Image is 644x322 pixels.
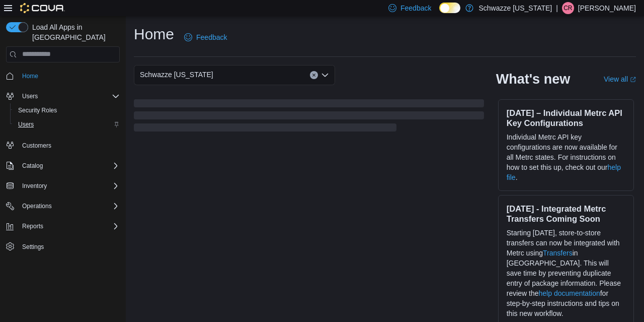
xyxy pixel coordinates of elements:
[18,70,120,82] span: Home
[10,117,124,132] button: Users
[2,179,124,193] button: Inventory
[18,200,120,212] span: Operations
[18,180,120,192] span: Inventory
[18,160,120,172] span: Catalog
[18,160,47,172] button: Catalog
[28,22,120,42] span: Load All Apps in [GEOGRAPHIC_DATA]
[22,92,38,100] span: Users
[18,90,42,102] button: Users
[556,2,558,14] p: |
[604,75,636,83] a: View allExternal link
[14,118,38,131] a: Users
[2,69,124,83] button: Home
[18,180,51,192] button: Inventory
[196,32,227,42] span: Feedback
[563,2,572,14] span: CR
[22,202,52,210] span: Operations
[507,132,625,182] p: Individual Metrc API key configurations are now available for all Metrc states. For instructions ...
[496,71,570,87] h2: What's new
[18,90,120,102] span: Users
[134,24,174,44] h1: Home
[22,182,47,190] span: Inventory
[630,77,636,83] svg: External link
[14,104,120,116] span: Security Roles
[140,69,213,81] span: Schwazze [US_STATE]
[18,120,34,128] span: Users
[478,2,552,14] p: Schwazze [US_STATE]
[2,239,124,254] button: Settings
[321,71,329,79] button: Open list of options
[22,162,43,170] span: Catalog
[310,71,318,79] button: Clear input
[18,140,55,152] a: Customers
[22,142,51,150] span: Customers
[18,70,42,82] a: Home
[18,220,47,232] button: Reports
[22,72,38,80] span: Home
[2,138,124,152] button: Customers
[18,240,120,253] span: Settings
[18,139,120,151] span: Customers
[539,289,600,297] a: help documentation
[562,2,574,14] div: Corey Rivera
[134,101,484,134] span: Loading
[2,159,124,173] button: Catalog
[14,104,61,116] a: Security Roles
[543,249,573,257] a: Transfers
[6,65,120,280] nav: Complex example
[400,3,431,13] span: Feedback
[180,27,231,47] a: Feedback
[18,200,56,212] button: Operations
[507,108,625,128] h3: [DATE] – Individual Metrc API Key Configurations
[2,219,124,233] button: Reports
[439,3,460,13] input: Dark Mode
[20,3,65,13] img: Cova
[2,89,124,103] button: Users
[14,118,120,131] span: Users
[10,103,124,117] button: Security Roles
[507,204,625,224] h3: [DATE] - Integrated Metrc Transfers Coming Soon
[507,228,625,318] p: Starting [DATE], store-to-store transfers can now be integrated with Metrc using in [GEOGRAPHIC_D...
[18,220,120,232] span: Reports
[18,241,48,253] a: Settings
[439,13,440,14] span: Dark Mode
[507,163,621,181] a: help file
[18,106,57,114] span: Security Roles
[22,243,44,251] span: Settings
[2,199,124,213] button: Operations
[22,222,43,230] span: Reports
[578,2,636,14] p: [PERSON_NAME]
